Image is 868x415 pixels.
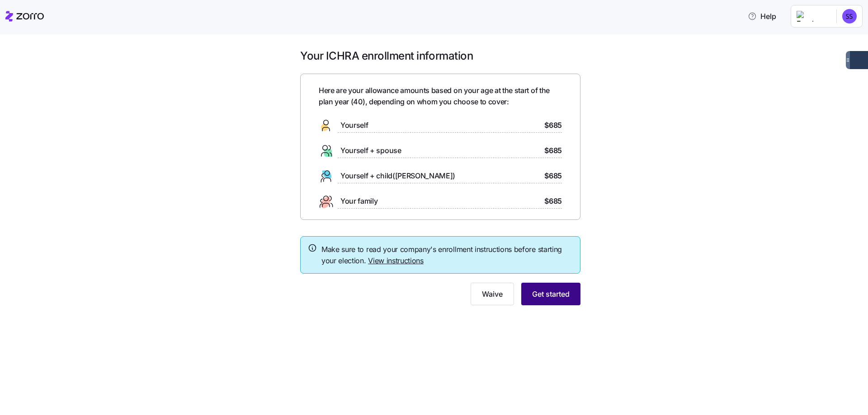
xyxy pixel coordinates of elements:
span: Waive [482,289,503,299]
button: Waive [471,283,514,305]
span: Help [748,11,776,22]
a: View instructions [368,256,424,265]
button: Help [741,7,783,25]
span: Yourself + child([PERSON_NAME]) [340,170,455,182]
span: $685 [544,196,562,207]
span: $685 [544,120,562,131]
img: Employer logo [797,11,829,22]
img: 38076feb32477f5810353c5cd14fe8ea [842,9,857,23]
span: Yourself [340,120,368,131]
span: Get started [532,289,570,299]
button: Get started [521,283,580,305]
span: Your family [340,196,377,207]
span: Here are your allowance amounts based on your age at the start of the plan year ( 40 ), depending... [319,85,562,107]
h1: Your ICHRA enrollment information [300,49,580,63]
span: $685 [544,170,562,182]
span: Yourself + spouse [340,145,401,156]
span: Make sure to read your company's enrollment instructions before starting your election. [321,244,573,266]
span: $685 [544,145,562,156]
